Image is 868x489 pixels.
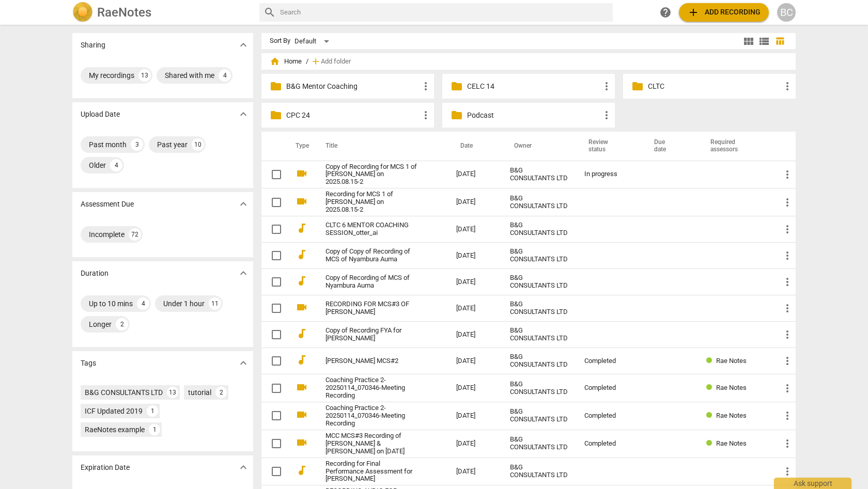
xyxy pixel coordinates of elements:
[89,298,133,309] div: Up to 10 mins
[236,196,251,212] button: Show more
[306,58,308,66] span: /
[448,402,502,430] td: [DATE]
[295,33,333,50] div: Default
[280,4,609,21] input: Search
[448,348,502,374] td: [DATE]
[510,274,568,290] div: B&G CONSULTANTS LTD
[448,188,502,216] td: [DATE]
[97,5,151,20] h2: RaeNotes
[687,6,761,19] span: Add recording
[326,191,419,214] a: Recording for MCS 1 of [PERSON_NAME] on 2025.08.15-2
[510,167,568,182] div: B&G CONSULTANTS LTD
[286,81,420,92] p: B&G Mentor Coaching
[772,34,787,49] button: Table view
[448,243,502,269] td: [DATE]
[287,132,313,161] th: Type
[758,35,770,48] span: view_list
[237,39,250,51] span: expand_more
[85,424,145,435] div: RaeNotes example
[110,159,122,171] div: 4
[81,40,105,51] p: Sharing
[72,2,251,23] a: LogoRaeNotes
[448,458,502,485] td: [DATE]
[116,318,128,330] div: 2
[72,2,93,23] img: Logo
[270,56,302,67] span: Home
[236,460,251,475] button: Show more
[270,37,290,45] div: Sort By
[510,301,568,316] div: B&G CONSULTANTS LTD
[85,387,163,398] div: B&G CONSULTANTS LTD
[781,249,794,262] span: more_vert
[326,376,419,400] a: Coaching Practice 2-20250114_070346-Meeting Recording
[326,274,419,290] a: Copy of Recording of MCS of Nyambura Auma
[448,374,502,402] td: [DATE]
[296,464,308,477] span: audiotrack
[137,297,149,310] div: 4
[188,387,211,398] div: tutorial
[600,109,613,121] span: more_vert
[296,167,308,180] span: videocam
[236,106,251,122] button: Show more
[687,6,700,19] span: add
[237,198,250,210] span: expand_more
[311,56,321,67] span: add
[215,387,227,398] div: 2
[237,108,250,120] span: expand_more
[781,223,794,235] span: more_vert
[716,439,747,447] span: Rae Notes
[742,35,755,48] span: view_module
[781,465,794,478] span: more_vert
[648,81,781,92] p: CLTC
[584,412,633,420] div: Completed
[781,355,794,367] span: more_vert
[326,460,419,483] a: Recording for Final Performance Assessment for [PERSON_NAME]
[781,276,794,288] span: more_vert
[510,436,568,451] div: B&G CONSULTANTS LTD
[89,160,106,170] div: Older
[237,267,250,279] span: expand_more
[774,478,851,489] div: Ask support
[781,382,794,395] span: more_vert
[263,6,276,19] span: search
[296,408,308,421] span: videocam
[781,302,794,314] span: more_vert
[448,269,502,295] td: [DATE]
[448,430,502,458] td: [DATE]
[89,139,127,150] div: Past month
[209,297,221,310] div: 11
[706,384,716,391] span: Review status: completed
[85,406,143,416] div: ICF Updated 2019
[510,353,568,369] div: B&G CONSULTANTS LTD
[81,358,96,369] p: Tags
[296,301,308,313] span: videocam
[236,37,251,53] button: Show more
[781,437,794,450] span: more_vert
[716,412,747,419] span: Rae Notes
[167,387,178,398] div: 13
[237,461,250,474] span: expand_more
[775,36,785,46] span: table_chart
[313,132,448,161] th: Title
[576,132,642,161] th: Review status
[781,196,794,209] span: more_vert
[448,322,502,348] td: [DATE]
[326,404,419,428] a: Coaching Practice 2-20250114_070346-Meeting Recording
[236,265,251,281] button: Show more
[502,132,576,161] th: Owner
[321,58,351,66] span: Add folder
[448,132,502,161] th: Date
[510,222,568,237] div: B&G CONSULTANTS LTD
[296,381,308,393] span: videocam
[81,268,109,279] p: Duration
[584,357,633,365] div: Completed
[237,357,250,369] span: expand_more
[777,3,796,22] button: BC
[756,34,772,49] button: List view
[584,384,633,392] div: Completed
[326,163,419,186] a: Copy of Recording for MCS 1 of [PERSON_NAME] on 2025.08.15-2
[157,139,188,150] div: Past year
[149,424,160,435] div: 1
[270,80,282,92] span: folder
[716,384,747,391] span: Rae Notes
